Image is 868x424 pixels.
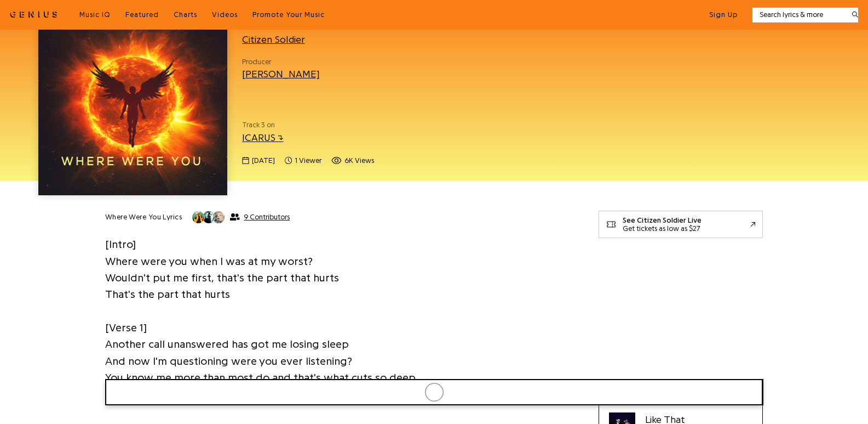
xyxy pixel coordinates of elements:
span: 9 Contributors [244,213,290,222]
div: Get tickets as low as $27 [623,224,702,233]
span: Featured [125,11,159,18]
span: Music IQ [79,11,111,18]
button: Sign Up [709,10,738,20]
span: Charts [174,11,197,18]
button: 9 Contributors [192,211,290,224]
span: [DATE] [252,155,275,166]
a: Promote Your Music [252,10,325,20]
div: See Citizen Soldier Live [623,216,702,224]
h2: Where Were You Lyrics [105,212,182,222]
span: Promote Your Music [252,11,325,18]
span: 1 viewer [295,155,321,166]
a: Music IQ [79,10,111,20]
a: Featured [125,10,159,20]
a: Charts [174,10,197,20]
input: Search lyrics & more [752,9,845,20]
div: -3:36 [601,8,631,18]
span: 1 viewer [285,155,321,166]
div: Where Were You [38,4,104,14]
a: [PERSON_NAME] [242,69,320,79]
span: Videos [212,11,238,18]
a: See Citizen Soldier LiveGet tickets as low as $27 [599,211,763,238]
span: 6K views [344,155,374,166]
a: ICARUS [242,133,284,143]
div: Citizen Soldier [38,13,104,21]
a: Videos [212,10,238,20]
img: Cover art for Where Were You by Citizen Soldier [38,7,227,195]
span: Track 3 on [242,120,584,131]
span: 5,970 views [331,155,374,166]
span: Producer [242,56,320,67]
img: 72x72bb.jpg [12,3,32,23]
a: Citizen Soldier [242,35,305,44]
